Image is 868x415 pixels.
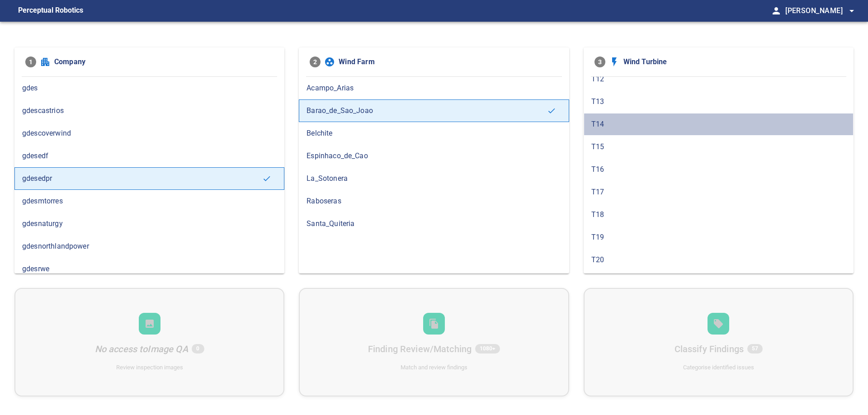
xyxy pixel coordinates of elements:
div: T16 [584,158,854,181]
span: T19 [591,232,846,243]
span: T14 [591,119,846,130]
div: gdesrwe [14,258,284,280]
span: T18 [591,209,846,220]
div: Santa_Quiteria [299,212,569,235]
span: T13 [591,96,846,107]
div: T14 [584,113,854,136]
span: Santa_Quiteria [307,218,561,229]
div: T12 [584,68,854,90]
span: Acampo_Arias [307,83,561,94]
span: person [771,5,782,16]
span: gdesmtorres [22,196,277,207]
span: Company [54,57,274,67]
span: T15 [591,141,846,152]
div: Barao_de_Sao_Joao [299,99,569,122]
span: gdesnorthlandpower [22,241,277,252]
div: T18 [584,203,854,226]
span: gdes [22,83,277,94]
span: gdesedf [22,151,277,161]
div: T21 [584,271,854,294]
div: gdesedpr [14,167,284,190]
span: Raboseras [307,196,561,207]
span: T16 [591,164,846,175]
span: gdesrwe [22,264,277,274]
span: gdesnaturgy [22,218,277,229]
span: Wind Farm [339,57,558,67]
span: gdescastrios [22,105,277,116]
span: Barao_de_Sao_Joao [307,105,547,116]
span: T20 [591,255,846,265]
div: gdescoverwind [14,122,284,145]
button: [PERSON_NAME] [782,2,857,20]
span: La_Sotonera [307,173,561,184]
div: T13 [584,90,854,113]
div: gdesnorthlandpower [14,235,284,258]
figcaption: Perceptual Robotics [18,4,83,18]
div: T15 [584,136,854,158]
div: gdesnaturgy [14,212,284,235]
div: gdescastrios [14,99,284,122]
span: Belchite [307,128,561,139]
span: 2 [310,57,321,67]
span: 1 [25,57,36,67]
span: [PERSON_NAME] [785,5,857,17]
span: T12 [591,74,846,85]
div: T20 [584,249,854,271]
div: T19 [584,226,854,249]
div: Belchite [299,122,569,145]
span: arrow_drop_down [846,5,857,16]
div: gdesmtorres [14,190,284,212]
div: gdesedf [14,145,284,167]
span: gdescoverwind [22,128,277,139]
span: Espinhaco_de_Cao [307,151,561,161]
span: gdesedpr [22,173,262,184]
span: 3 [594,57,605,67]
div: T17 [584,181,854,203]
div: Raboseras [299,190,569,212]
div: gdes [14,77,284,99]
div: Espinhaco_de_Cao [299,145,569,167]
span: Wind Turbine [623,57,843,67]
span: T17 [591,187,846,198]
div: Acampo_Arias [299,77,569,99]
div: La_Sotonera [299,167,569,190]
